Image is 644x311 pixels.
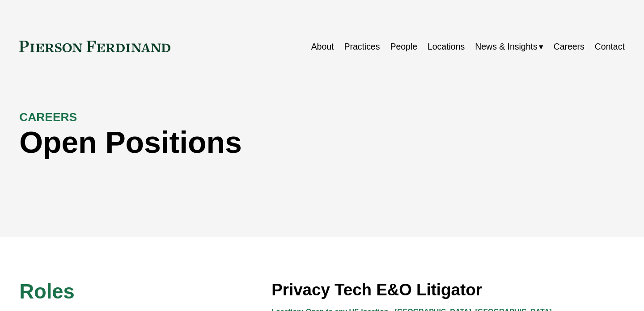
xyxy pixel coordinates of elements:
[554,38,585,55] a: Careers
[475,39,537,55] span: News & Insights
[271,280,625,300] h3: Privacy Tech E&O Litigator
[344,38,380,55] a: Practices
[19,125,473,160] h1: Open Positions
[390,38,417,55] a: People
[475,38,543,55] a: folder dropdown
[19,110,77,124] strong: CAREERS
[428,38,465,55] a: Locations
[19,280,75,303] span: Roles
[595,38,625,55] a: Contact
[311,38,334,55] a: About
